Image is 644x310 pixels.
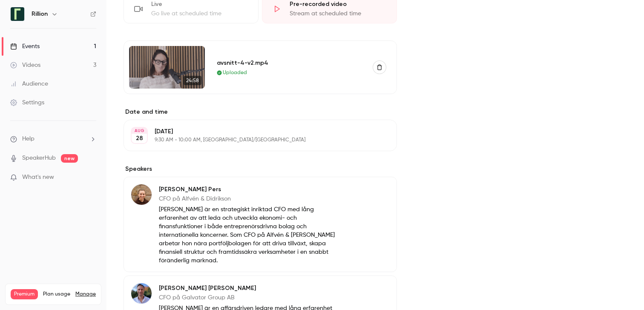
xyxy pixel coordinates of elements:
[159,284,342,293] p: [PERSON_NAME] [PERSON_NAME]
[22,135,34,144] span: Help
[217,58,363,67] div: avsnitt-4-v2.mp4
[61,154,78,163] span: new
[11,289,38,299] span: Premium
[223,69,247,77] span: Uploaded
[32,10,48,18] h6: Rillion
[290,9,386,18] div: Stream at scheduled time
[22,154,56,163] a: SpeakerHub
[155,127,352,136] p: [DATE]
[75,291,96,298] a: Manage
[131,283,152,304] img: Charles Wade
[124,108,397,116] label: Date and time
[159,205,342,265] p: [PERSON_NAME] är en strategiskt inriktad CFO med lång erfarenhet av att leda och utveckla ekonomi...
[132,128,147,134] div: AUG
[136,134,143,143] p: 28
[159,195,342,203] p: CFO på Alfvén & Didrikson
[10,61,40,69] div: Videos
[131,184,152,205] img: Monika Pers
[43,291,70,298] span: Plan usage
[184,76,201,85] span: 24:58
[10,42,40,51] div: Events
[159,185,342,194] p: [PERSON_NAME] Pers
[151,9,248,18] div: Go live at scheduled time
[10,80,48,88] div: Audience
[155,137,352,144] p: 9:30 AM - 10:00 AM, [GEOGRAPHIC_DATA]/[GEOGRAPHIC_DATA]
[11,7,24,21] img: Rillion
[22,173,54,182] span: What's new
[124,165,397,173] label: Speakers
[10,98,44,107] div: Settings
[124,177,397,272] div: Monika Pers[PERSON_NAME] PersCFO på Alfvén & Didrikson[PERSON_NAME] är en strategiskt inriktad CF...
[10,135,96,144] li: help-dropdown-opener
[159,293,342,302] p: CFO på Galvator Group AB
